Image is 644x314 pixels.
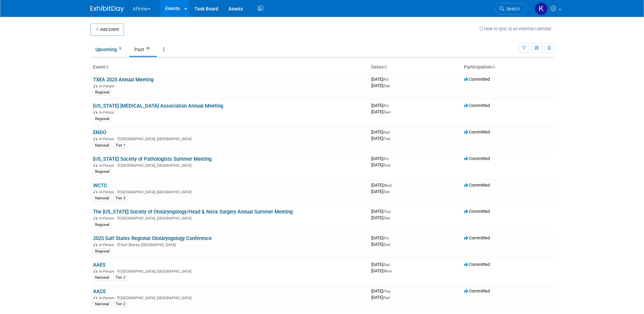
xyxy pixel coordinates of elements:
img: In-Person Event [93,163,97,167]
span: In-Person [99,163,116,168]
span: [DATE] [371,268,392,273]
div: National [93,275,111,281]
span: (Fri) [383,157,388,161]
img: In-Person Event [93,216,97,220]
img: Keirsten Davis [535,2,548,15]
span: In-Person [99,269,116,274]
div: Gulf Shores, [GEOGRAPHIC_DATA] [93,242,366,247]
div: National [93,143,111,149]
th: Event [90,62,369,73]
div: National [93,195,111,201]
a: The [US_STATE] Society of Otolaryngology/Head & Neck Surgery Annual Summer Meeting [93,209,293,215]
span: [DATE] [371,288,392,293]
img: In-Person Event [93,296,97,299]
span: [DATE] [371,103,390,108]
img: In-Person Event [93,243,97,246]
span: (Sat) [383,216,390,220]
div: Regional [93,222,112,228]
span: (Sat) [383,130,390,134]
a: TXEA 2025 Annual Meeting [93,77,154,83]
img: In-Person Event [93,137,97,140]
span: - [389,235,390,240]
span: [DATE] [371,262,392,267]
div: [GEOGRAPHIC_DATA], [GEOGRAPHIC_DATA] [93,295,366,300]
a: WCTC [93,183,107,189]
span: In-Person [99,243,116,247]
a: Sort by Start Date [384,64,387,70]
div: Regional [93,116,112,122]
div: Tier 2 [114,301,127,307]
span: [DATE] [371,109,390,114]
img: ExhibitDay [90,6,124,12]
span: (Fri) [383,78,388,81]
span: In-Person [99,110,116,115]
span: Committed [464,209,490,214]
span: [DATE] [371,242,390,247]
a: How to sync to an external calendar... [479,26,554,31]
span: Committed [464,156,490,161]
span: - [391,288,392,293]
a: AACE [93,288,106,295]
a: Sort by Event Name [105,64,109,70]
div: [GEOGRAPHIC_DATA], [GEOGRAPHIC_DATA] [93,268,366,274]
span: Committed [464,183,490,188]
a: [US_STATE] Society of Pathologists Summer Meeting [93,156,212,162]
span: In-Person [99,296,116,300]
span: (Thu) [383,289,390,293]
span: [DATE] [371,83,390,88]
div: Regional [93,248,112,254]
th: Dates [369,62,461,73]
div: National [93,301,111,307]
span: - [389,156,390,161]
span: (Tue) [383,137,390,141]
span: (Fri) [383,104,388,108]
span: In-Person [99,137,116,141]
span: (Sat) [383,263,390,267]
span: 41 [144,46,152,51]
span: (Mon) [383,269,392,273]
span: [DATE] [371,129,392,134]
button: Add Event [90,24,124,36]
span: Committed [464,103,490,108]
a: [US_STATE] [MEDICAL_DATA] Association Annual Meeting [93,103,223,109]
div: Tier 1 [114,143,127,149]
span: (Sat) [383,296,390,300]
img: In-Person Event [93,84,97,87]
span: [DATE] [371,189,390,194]
span: - [389,103,390,108]
th: Participation [461,62,554,73]
img: In-Person Event [93,190,97,193]
span: [DATE] [371,209,392,214]
span: Committed [464,288,490,293]
img: In-Person Event [93,269,97,273]
div: [GEOGRAPHIC_DATA], [GEOGRAPHIC_DATA] [93,215,366,221]
span: In-Person [99,216,116,221]
div: [GEOGRAPHIC_DATA], [GEOGRAPHIC_DATA] [93,136,366,141]
span: - [391,209,392,214]
div: Regional [93,169,112,175]
span: Search [504,6,520,11]
span: Committed [464,129,490,134]
div: Tier 3 [114,195,127,201]
span: 9 [117,46,123,51]
img: In-Person Event [93,110,97,114]
span: - [391,262,392,267]
div: [GEOGRAPHIC_DATA], [GEOGRAPHIC_DATA] [93,189,366,194]
span: - [389,77,390,82]
span: [DATE] [371,215,390,220]
a: Sort by Participation Type [492,64,495,70]
span: (Fri) [383,236,388,240]
span: (Wed) [383,184,392,187]
span: [DATE] [371,136,390,141]
a: 2025 Gulf States Regional Otolaryngology Conference [93,235,212,241]
span: (Sun) [383,243,390,246]
span: [DATE] [371,183,394,188]
span: In-Person [99,190,116,194]
span: Committed [464,262,490,267]
span: [DATE] [371,77,390,82]
span: (Sun) [383,110,390,114]
div: Regional [93,89,112,95]
span: - [393,183,394,188]
span: (Sat) [383,84,390,88]
a: Past41 [129,43,157,56]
